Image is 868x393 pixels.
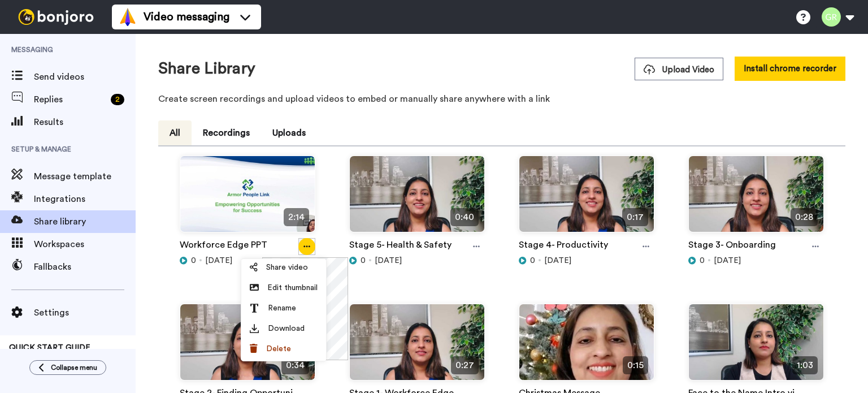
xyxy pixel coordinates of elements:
[688,238,776,255] a: Stage 3- Onboarding
[34,170,136,183] span: Message template
[180,304,315,390] img: 631712a2-bab6-4e54-b250-08367f82c713_thumbnail_source_1758031953.jpg
[34,192,136,206] span: Integrations
[34,93,106,106] span: Replies
[180,156,315,241] img: 9f58867b-9de5-4164-b7aa-297c2cf5c49b_thumbnail_source_1759171018.jpg
[111,94,124,105] div: 2
[735,57,845,81] button: Install chrome recorder
[519,238,608,255] a: Stage 4- Productivity
[144,9,229,25] span: Video messaging
[689,304,823,390] img: 35866813-fa93-4cad-a565-9ba8a50d157f_thumbnail_source_1726170101.jpg
[34,115,136,129] span: Results
[519,304,654,390] img: 92c66c34-7842-49be-bfd0-414fd1562056_thumbnail_source_1734713217.jpg
[700,255,705,266] span: 0
[688,255,824,266] div: [DATE]
[261,120,317,145] button: Uploads
[158,92,845,106] p: Create screen recordings and upload videos to embed or manually share anywhere with a link
[9,344,90,352] span: QUICK START GUIDE
[180,238,267,255] a: Workforce Edge PPT
[792,356,818,374] span: 1:03
[34,237,136,251] span: Workspaces
[158,120,192,145] button: All
[267,282,318,293] span: Edit thumbnail
[530,255,535,266] span: 0
[34,306,136,319] span: Settings
[519,255,654,266] div: [DATE]
[350,156,484,241] img: 5834710e-cc5d-48dd-a5a6-80ce211601cf_thumbnail_source_1758032031.jpg
[623,356,648,374] span: 0:15
[791,208,818,226] span: 0:28
[644,64,714,76] span: Upload Video
[34,70,136,84] span: Send videos
[29,360,106,375] button: Collapse menu
[266,343,291,355] span: Delete
[268,323,305,334] span: Download
[281,356,309,374] span: 0:34
[51,363,97,372] span: Collapse menu
[350,304,484,390] img: 56fc0797-8e45-45dd-9c3a-082655dcea9f_thumbnail_source_1758031905.jpg
[158,60,255,77] h1: Share Library
[622,208,648,226] span: 0:17
[34,215,136,228] span: Share library
[361,255,366,266] span: 0
[349,238,452,255] a: Stage 5- Health & Safety
[119,8,137,26] img: vm-color.svg
[34,260,136,274] span: Fallbacks
[349,255,485,266] div: [DATE]
[450,208,479,226] span: 0:40
[266,262,308,273] span: Share video
[635,58,723,80] button: Upload Video
[180,255,315,266] div: [DATE]
[268,303,296,314] span: Rename
[284,208,309,226] span: 2:14
[519,156,654,241] img: 1bcea3b4-27dc-4311-92ba-1596c277f619_thumbnail_source_1758032008.jpg
[191,255,196,266] span: 0
[14,9,98,25] img: bj-logo-header-white.svg
[192,120,261,145] button: Recordings
[451,356,479,374] span: 0:27
[689,156,823,241] img: a90f6e9d-0053-42fe-af3d-a88066328fca_thumbnail_source_1758031985.jpg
